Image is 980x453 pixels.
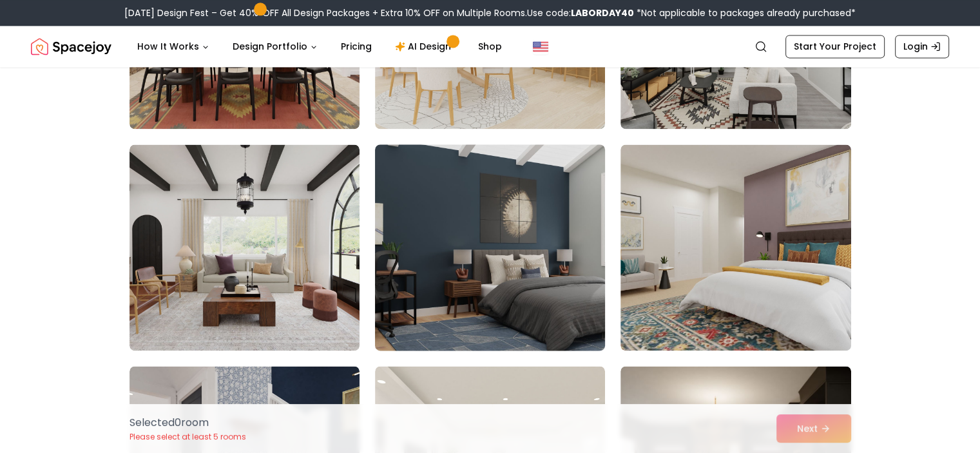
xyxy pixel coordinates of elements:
a: AI Design [385,34,465,59]
a: Login [895,35,949,58]
button: Design Portfolio [222,34,328,59]
span: *Not applicable to packages already purchased* [634,6,856,19]
b: LABORDAY40 [571,6,634,19]
a: Pricing [331,34,382,59]
nav: Global [31,26,949,67]
span: Use code: [527,6,634,19]
div: [DATE] Design Fest – Get 40% OFF All Design Packages + Extra 10% OFF on Multiple Rooms. [124,6,856,19]
img: United States [533,39,548,54]
p: Selected 0 room [130,415,246,430]
img: Spacejoy Logo [31,34,111,59]
p: Please select at least 5 rooms [130,432,246,442]
a: Start Your Project [785,35,885,58]
img: Room room-27 [620,144,850,351]
button: How It Works [127,34,220,59]
img: Room room-25 [130,144,360,351]
nav: Main [127,34,512,59]
a: Spacejoy [31,34,111,59]
a: Shop [468,34,512,59]
img: Room room-26 [369,139,611,356]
